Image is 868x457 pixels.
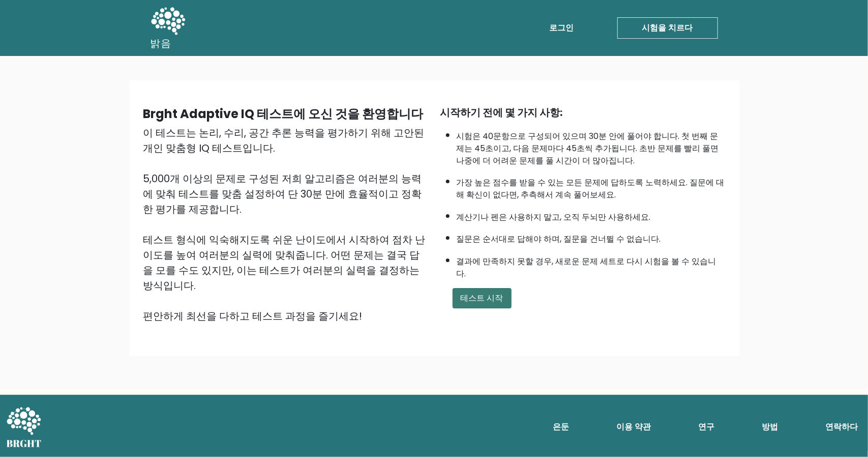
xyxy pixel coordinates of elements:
[617,17,718,39] a: 시험을 치르다
[143,126,425,155] font: 이 테스트는 논리, 수리, 공간 추론 능력을 평가하기 위해 고안된 개인 맞춤형 IQ 테스트입니다.
[762,421,778,433] font: 방법
[457,255,716,279] font: 결과에 만족하지 못할 경우, 새로운 문제 세트로 다시 시험을 볼 수 있습니다.
[457,211,651,223] font: 계산기나 펜은 사용하지 말고, 오직 두뇌만 사용하세요.
[550,22,574,34] font: 로그인
[549,417,573,437] a: 은둔
[453,288,512,308] button: 테스트 시작
[698,421,714,433] font: 연구
[143,172,422,216] font: 5,000개 이상의 문제로 구성된 저희 알고리즘은 여러분의 능력에 맞춰 테스트를 맞춤 설정하여 단 30분 만에 효율적이고 정확한 평가를 제공합니다.
[457,233,661,245] font: 질문은 순서대로 답해야 하며, 질문을 건너뛸 수 없습니다.
[457,177,725,201] font: 가장 높은 점수를 받을 수 있는 모든 문제에 답하도록 노력하세요. 질문에 대해 확신이 없다면, 추측해서 계속 풀어보세요.
[612,417,655,437] a: 이용 약관
[553,421,569,433] font: 은둔
[151,4,186,52] a: 밝음
[143,233,426,293] font: 테스트 형식에 익숙해지도록 쉬운 난이도에서 시작하여 점차 난이도를 높여 여러분의 실력에 맞춰줍니다. 어떤 문제는 결국 답을 모를 수도 있지만, 이는 테스트가 여러분의 실력을 ...
[461,292,503,304] font: 테스트 시작
[151,36,171,50] font: 밝음
[143,309,363,323] font: 편안하게 최선을 다하고 테스트 과정을 즐기세요!
[821,417,862,437] a: 연락하다
[642,22,693,34] font: 시험을 치르다
[825,421,858,433] font: 연락하다
[457,130,719,166] font: 시험은 40문항으로 구성되어 있으며 30분 안에 풀어야 합니다. 첫 번째 문제는 45초이고, 다음 문제마다 45초씩 추가됩니다. 초반 문제를 빨리 풀면 나중에 더 어려운 문제...
[694,417,719,437] a: 연구
[143,105,424,122] font: Brght Adaptive IQ 테스트에 오신 것을 환영합니다
[546,18,578,38] a: 로그인
[616,421,651,433] font: 이용 약관
[758,417,782,437] a: 방법
[440,105,563,120] font: 시작하기 전에 몇 가지 사항:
